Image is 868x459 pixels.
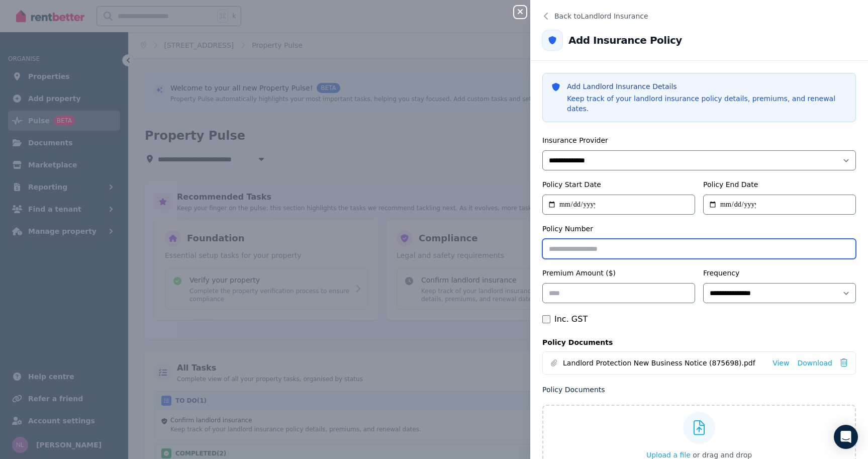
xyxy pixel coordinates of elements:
label: Policy Number [542,225,593,233]
p: Policy Documents [542,337,856,347]
span: Back to Landlord Insurance [554,11,648,21]
input: Inc. GST [542,315,550,323]
label: Policy End Date [703,180,758,189]
p: Policy Documents [542,385,856,395]
p: Keep track of your landlord insurance policy details, premiums, and renewal dates. [567,94,847,114]
label: Policy Start Date [542,180,601,189]
a: View [773,358,789,368]
label: Insurance Provider [542,136,608,144]
label: Frequency [703,269,739,277]
a: Download [797,358,832,368]
label: Premium Amount ($) [542,269,616,277]
label: Inc. GST [542,313,588,325]
button: Back toLandlord Insurance [530,4,868,28]
span: Landlord Protection New Business Notice (875698).pdf [563,358,764,368]
span: or drag and drop [693,451,752,459]
span: Upload a file [646,451,691,459]
h2: Add Insurance Policy [568,33,682,47]
h3: Add Landlord Insurance Details [567,81,847,91]
div: Open Intercom Messenger [834,425,858,449]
